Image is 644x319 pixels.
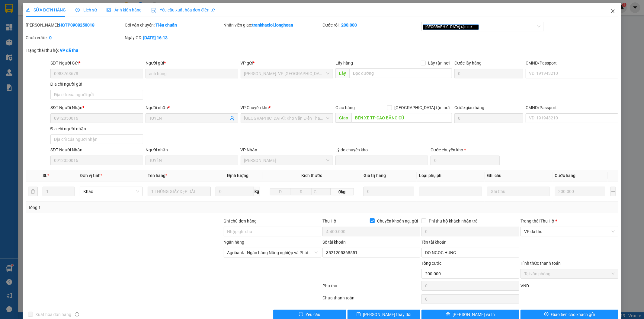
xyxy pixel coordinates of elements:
span: Yêu cầu [306,311,320,318]
label: Cước lấy hàng [454,61,482,65]
span: printer [446,312,450,317]
input: VD: Bàn, Ghế [148,187,211,196]
input: Ghi Chú [487,187,550,196]
span: Lịch sử [75,8,97,12]
span: Giao hàng [335,105,355,110]
span: Hồ Chí Minh: VP Quận Tân Phú [244,69,330,78]
span: edit [26,8,30,12]
span: Xuất hóa đơn hàng [33,311,74,318]
label: Hình thức thanh toán [521,261,561,266]
span: close [473,25,476,28]
label: Số tài khoản [322,240,346,245]
span: VP Chuyển kho [241,105,269,110]
input: Tên tài khoản [421,248,519,257]
span: Tại văn phòng [524,269,615,278]
span: Khác [83,187,139,196]
label: Tên tài khoản [421,240,447,245]
b: VP đã thu [60,48,78,53]
span: Ảnh kiện hàng [107,8,142,12]
span: Giao tiền cho khách gửi [551,311,595,318]
div: Trạng thái Thu Hộ [521,218,618,224]
input: 0 [364,187,414,196]
div: Chưa cước : [26,34,123,41]
div: Người nhận [146,147,238,153]
div: Trạng thái thu hộ: [26,47,148,54]
span: Định lượng [227,173,248,178]
input: Dọc đường [351,113,452,123]
input: Địa chỉ của người nhận [50,134,143,144]
b: 0 [49,35,52,40]
div: Cước chuyển kho [431,147,499,153]
span: save [357,312,361,317]
b: [DATE] 16:13 [143,35,168,40]
span: Lấy hàng [335,61,353,65]
div: CMND/Passport [526,104,618,111]
div: Chưa thanh toán [322,295,421,305]
span: Lấy [335,68,349,78]
input: 0 [555,187,606,196]
span: Hà Nội: Kho Văn Điển Thanh Trì [244,114,330,123]
span: [GEOGRAPHIC_DATA] tận nơi [423,24,479,30]
input: Số tài khoản [322,248,420,257]
button: delete [28,187,38,196]
label: Ngân hàng [224,240,245,245]
span: VP đã thu [524,227,615,236]
span: info-circle [75,312,79,317]
input: R [291,188,312,195]
div: Người nhận [146,104,238,111]
span: user-add [230,116,235,121]
div: Địa chỉ người nhận [50,125,143,132]
th: Ghi chú [485,170,553,182]
span: close [610,9,615,14]
span: [PERSON_NAME] thay đổi [363,311,412,318]
span: Phí thu hộ khách nhận trả [426,218,480,224]
div: VP gửi [241,60,333,66]
b: trankhacloi.longhoan [252,23,293,27]
div: [PERSON_NAME]: [26,22,123,28]
span: Agribank - Ngân hàng Nông nghiệp và Phát triển Nông thôn Việt Nam [227,248,318,257]
span: Cao Bằng [244,156,330,165]
input: Địa chỉ của người gửi [50,90,143,99]
div: SĐT Người Nhận [50,147,143,153]
span: Lấy tận nơi [426,60,452,66]
div: Cước rồi : [322,22,420,28]
b: HQTP0908250018 [59,23,95,27]
span: SL [43,173,47,178]
div: Phụ thu [322,283,421,293]
div: SĐT Người Nhận [50,104,143,111]
input: C [312,188,331,195]
div: Địa chỉ người gửi [50,81,143,87]
button: Close [604,3,621,20]
span: 0kg [331,188,354,195]
span: clock-circle [75,8,80,12]
div: Người gửi [146,60,238,66]
b: 200.000 [341,23,357,27]
div: Tổng: 1 [28,204,248,211]
th: Loại phụ phí [417,170,485,182]
span: kg [254,187,260,196]
span: Giao [335,113,351,123]
label: Cước giao hàng [454,105,484,110]
label: Ghi chú đơn hàng [224,219,257,223]
span: picture [107,8,111,12]
span: dollar [544,312,549,317]
div: Lý do chuyển kho [335,147,428,153]
div: SĐT Người Gửi [50,60,143,66]
span: Đơn vị tính [80,173,102,178]
span: Giá trị hàng [364,173,386,178]
span: SỬA ĐƠN HÀNG [26,8,66,12]
span: Thu Hộ [322,219,336,223]
input: Dọc đường [349,68,452,78]
img: icon [151,8,156,13]
span: VND [521,283,529,288]
div: Nhân viên giao: [224,22,322,28]
input: D [270,188,291,195]
span: Chuyển khoản ng. gửi [375,218,420,224]
span: Yêu cầu xuất hóa đơn điện tử [151,8,215,12]
div: Gói vận chuyển: [125,22,223,28]
div: Ngày GD: [125,34,223,41]
b: Tiêu chuẩn [155,23,177,27]
span: exclamation-circle [299,312,303,317]
input: Cước giao hàng [454,113,523,123]
div: CMND/Passport [526,60,618,66]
